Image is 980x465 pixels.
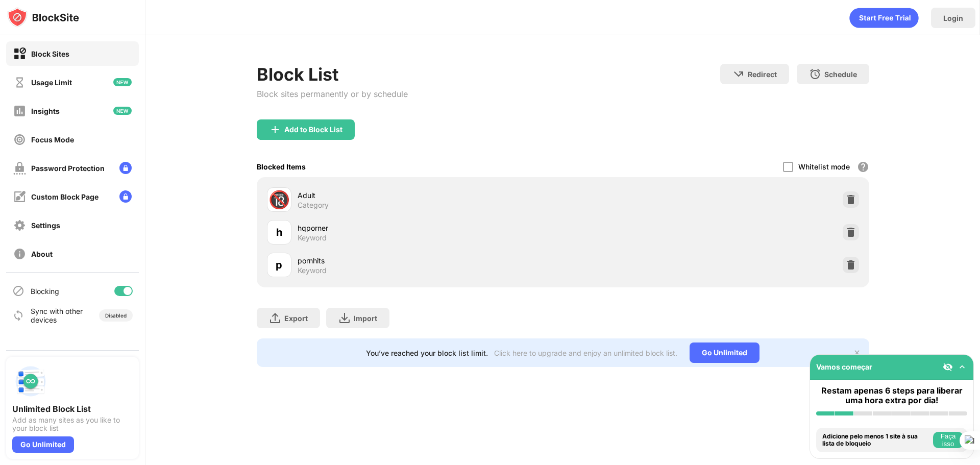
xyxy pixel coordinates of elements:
div: p [276,257,282,273]
div: Usage Limit [31,78,72,87]
div: pornhits [298,255,563,266]
div: Click here to upgrade and enjoy an unlimited block list. [494,349,677,357]
div: Settings [31,221,60,230]
img: time-usage-off.svg [13,76,26,89]
div: Vamos começar [816,362,872,371]
img: insights-off.svg [13,105,26,117]
img: logo-blocksite.svg [7,7,79,28]
div: animation [849,8,919,28]
img: blocking-icon.svg [12,285,24,297]
button: Faça isso [933,432,963,448]
img: settings-off.svg [13,219,26,232]
div: Category [298,201,329,210]
div: Keyword [298,266,327,275]
div: Add to Block List [284,126,342,134]
div: Go Unlimited [690,342,759,363]
div: About [31,250,53,258]
img: customize-block-page-off.svg [13,190,26,203]
div: Custom Block Page [31,192,99,201]
img: push-block-list.svg [12,363,49,400]
div: You’ve reached your block list limit. [366,349,488,357]
div: h [276,225,282,240]
div: Login [943,14,963,22]
img: focus-off.svg [13,133,26,146]
div: Focus Mode [31,135,74,144]
img: lock-menu.svg [119,190,132,203]
div: Schedule [824,70,857,79]
div: Blocking [31,287,59,296]
img: new-icon.svg [113,107,132,115]
div: Block Sites [31,50,69,58]
img: omni-setup-toggle.svg [957,362,967,372]
img: lock-menu.svg [119,162,132,174]
div: Sync with other devices [31,307,83,324]
div: Keyword [298,233,327,242]
div: hqporner [298,223,563,233]
img: eye-not-visible.svg [943,362,953,372]
div: Go Unlimited [12,436,74,453]
div: Whitelist mode [798,162,850,171]
div: Export [284,314,308,323]
div: Password Protection [31,164,105,173]
img: block-on.svg [13,47,26,60]
div: Add as many sites as you like to your block list [12,416,133,432]
div: Unlimited Block List [12,404,133,414]
div: Import [354,314,377,323]
div: Block List [257,64,408,85]
img: new-icon.svg [113,78,132,86]
img: password-protection-off.svg [13,162,26,175]
div: Insights [31,107,60,115]
div: Redirect [748,70,777,79]
img: sync-icon.svg [12,309,24,322]
div: Block sites permanently or by schedule [257,89,408,99]
img: about-off.svg [13,248,26,260]
div: Disabled [105,312,127,319]
div: Blocked Items [257,162,306,171]
div: Restam apenas 6 steps para liberar uma hora extra por dia! [816,386,967,405]
div: Adicione pelo menos 1 site à sua lista de bloqueio [822,433,930,448]
img: x-button.svg [853,349,861,357]
div: 🔞 [268,189,290,210]
div: Adult [298,190,563,201]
